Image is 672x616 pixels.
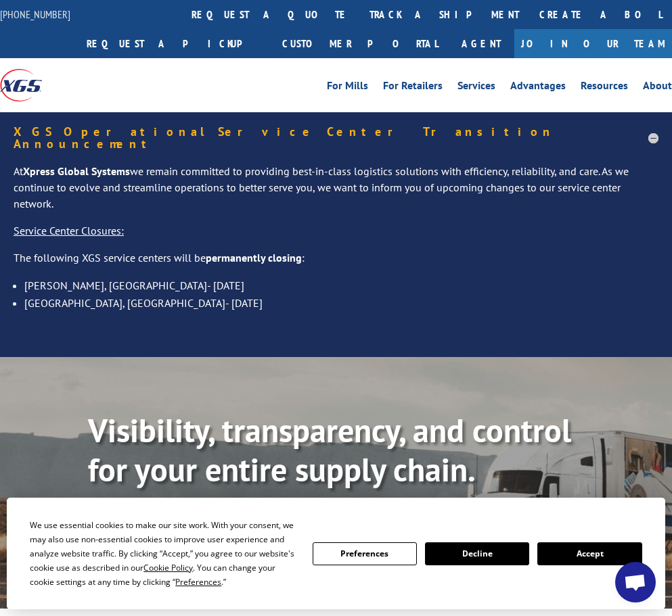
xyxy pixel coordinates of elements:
[14,126,658,150] h5: XGS Operational Service Center Transition Announcement
[425,542,529,565] button: Decline
[514,29,672,58] a: Join Our Team
[206,251,302,264] strong: permanently closing
[14,250,658,277] p: The following XGS service centers will be :
[24,294,658,312] li: [GEOGRAPHIC_DATA], [GEOGRAPHIC_DATA]- [DATE]
[537,542,642,565] button: Accept
[30,518,296,589] div: We use essential cookies to make our site work. With your consent, we may also use non-essential ...
[510,80,566,95] a: Advantages
[272,29,448,58] a: Customer Portal
[14,224,124,237] u: Service Center Closures:
[457,80,495,95] a: Services
[23,164,130,178] strong: Xpress Global Systems
[615,562,656,602] a: Open chat
[88,409,571,490] b: Visibility, transparency, and control for your entire supply chain.
[143,562,193,573] span: Cookie Policy
[448,29,514,58] a: Agent
[327,80,368,95] a: For Mills
[76,29,272,58] a: Request a pickup
[24,277,658,294] li: [PERSON_NAME], [GEOGRAPHIC_DATA]- [DATE]
[7,498,665,609] div: Cookie Consent Prompt
[581,80,628,95] a: Resources
[175,576,221,588] span: Preferences
[14,164,658,222] p: At we remain committed to providing best-in-class logistics solutions with efficiency, reliabilit...
[643,80,672,95] a: About
[313,542,417,565] button: Preferences
[383,80,443,95] a: For Retailers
